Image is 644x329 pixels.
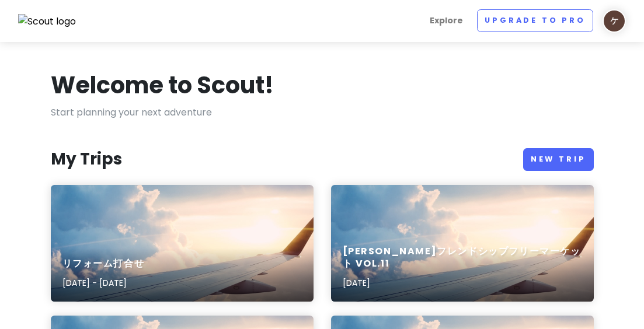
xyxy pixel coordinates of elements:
[343,276,582,289] p: [DATE]
[62,276,145,289] p: [DATE] - [DATE]
[523,148,594,171] a: New Trip
[18,14,76,29] img: Scout logo
[51,185,314,302] a: aerial photography of airlinerリフォーム打合せ[DATE] - [DATE]
[425,9,468,32] a: Explore
[51,149,122,170] h3: My Trips
[343,246,582,270] h6: [PERSON_NAME]フレンドシップフリーマーケット Vol.11
[62,258,145,270] h6: リフォーム打合せ
[331,185,594,302] a: aerial photography of airliner[PERSON_NAME]フレンドシップフリーマーケット Vol.11[DATE]
[477,9,593,32] a: Upgrade to Pro
[51,70,274,100] h1: Welcome to Scout!
[603,9,626,33] img: User profile
[51,105,594,120] p: Start planning your next adventure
